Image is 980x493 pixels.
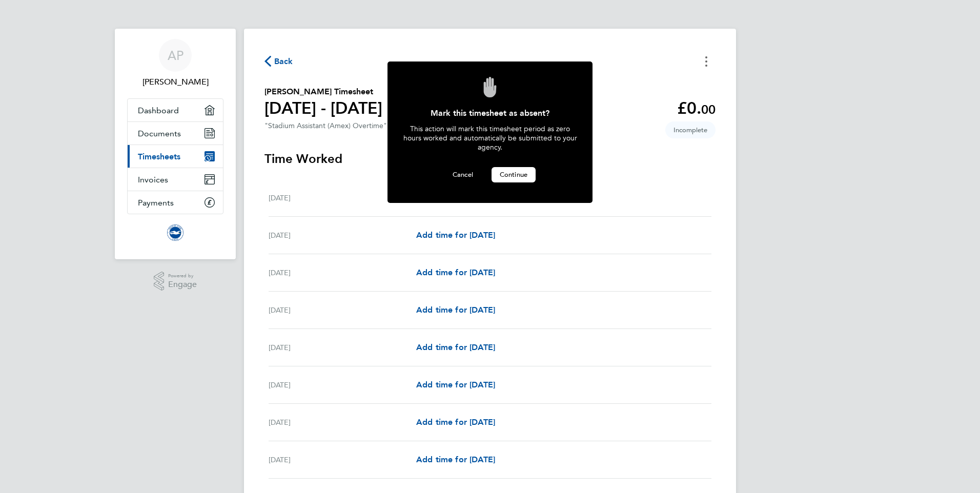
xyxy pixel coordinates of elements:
[269,416,416,428] div: [DATE]
[264,55,293,68] button: Back
[416,454,495,466] a: Add time for [DATE]
[416,380,495,389] span: Add time for [DATE]
[168,49,183,62] span: AP
[128,191,223,214] a: Payments
[269,379,416,391] div: [DATE]
[269,454,416,466] div: [DATE]
[128,168,223,191] a: Invoices
[168,272,197,280] span: Powered by
[416,455,495,464] span: Add time for [DATE]
[416,230,495,240] span: Add time for [DATE]
[416,379,495,391] a: Add time for [DATE]
[416,266,495,279] a: Add time for [DATE]
[138,129,181,138] span: Documents
[264,151,716,167] h3: Time Worked
[697,53,716,69] button: Timesheets Menu
[127,39,223,88] a: AP[PERSON_NAME]
[127,76,223,88] span: Anthony Pugh
[665,121,716,138] span: This timesheet is Incomplete.
[138,106,179,115] span: Dashboard
[453,170,473,179] span: Cancel
[416,342,495,352] span: Add time for [DATE]
[115,29,236,259] nav: Main navigation
[168,280,197,289] span: Engage
[500,170,527,179] span: Continue
[403,108,577,124] div: Mark this timesheet as absent?
[167,224,183,241] img: brightonandhovealbion-logo-retina.png
[416,305,495,315] span: Add time for [DATE]
[269,266,416,279] div: [DATE]
[444,167,481,182] button: Cancel
[128,145,223,168] a: Timesheets
[416,417,495,427] span: Add time for [DATE]
[138,152,180,161] span: Timesheets
[269,192,416,204] div: [DATE]
[264,121,478,130] div: "Stadium Assistant (Amex) Overtime" at "[GEOGRAPHIC_DATA]"
[701,102,716,117] span: 00
[269,229,416,241] div: [DATE]
[416,229,495,241] a: Add time for [DATE]
[264,86,382,98] h2: [PERSON_NAME] Timesheet
[677,98,716,118] app-decimal: £0.
[127,224,223,241] a: Go to home page
[128,99,223,121] a: Dashboard
[154,272,197,291] a: Powered byEngage
[416,304,495,316] a: Add time for [DATE]
[403,124,577,167] div: This action will mark this timesheet period as zero hours worked and automatically be submitted t...
[264,98,382,118] h1: [DATE] - [DATE]
[416,268,495,277] span: Add time for [DATE]
[138,175,168,184] span: Invoices
[492,167,536,182] button: Continue
[269,304,416,316] div: [DATE]
[128,122,223,145] a: Documents
[416,416,495,428] a: Add time for [DATE]
[138,198,174,208] span: Payments
[274,55,293,68] span: Back
[269,341,416,354] div: [DATE]
[416,341,495,354] a: Add time for [DATE]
